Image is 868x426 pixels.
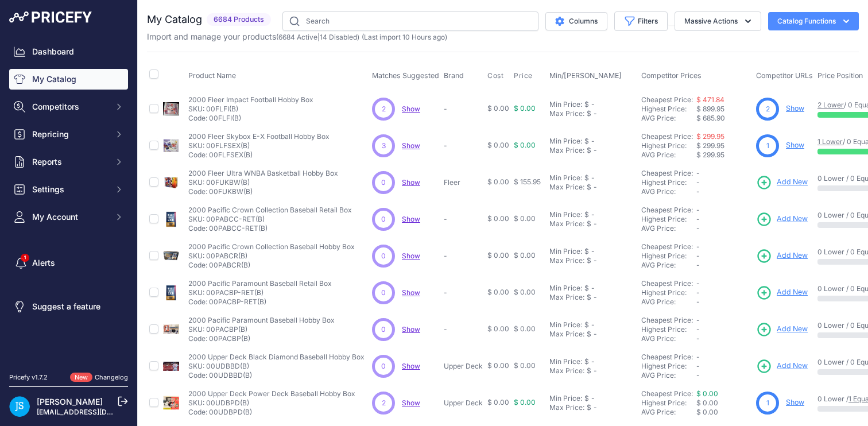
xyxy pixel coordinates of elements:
[786,104,804,113] a: Show
[188,95,313,104] p: 2000 Fleer Impact Football Hobby Box
[514,141,536,149] span: $ 0.00
[589,247,595,256] div: -
[402,104,420,113] a: Show
[95,373,128,381] a: Changelog
[641,242,693,251] a: Cheapest Price:
[487,104,509,113] span: $ 0.00
[584,247,589,256] div: $
[549,137,582,146] div: Min Price:
[549,394,582,403] div: Min Price:
[514,251,536,260] span: $ 0.00
[817,100,844,109] a: 2 Lower
[777,324,808,335] span: Add New
[278,33,317,41] a: 6684 Active
[514,71,535,80] button: Price
[514,71,533,80] span: Price
[614,11,668,31] button: Filters
[589,357,595,366] div: -
[584,173,589,183] div: $
[696,187,700,196] span: -
[545,12,607,30] button: Columns
[381,288,386,298] span: 0
[487,288,509,296] span: $ 0.00
[9,179,128,200] button: Settings
[641,215,696,224] div: Highest Price:
[9,373,48,382] div: Pricefy v1.7.2
[444,141,483,150] p: -
[696,169,700,177] span: -
[9,152,128,172] button: Reports
[591,366,597,375] div: -
[641,251,696,261] div: Highest Price:
[587,256,591,265] div: $
[591,403,597,412] div: -
[549,320,582,330] div: Min Price:
[768,12,859,30] button: Catalog Functions
[188,408,355,417] p: Code: 00UDBPD(B)
[641,334,696,343] div: AVG Price:
[696,104,724,113] span: $ 899.95
[641,114,696,123] div: AVG Price:
[514,214,536,223] span: $ 0.00
[641,362,696,371] div: Highest Price:
[591,183,597,192] div: -
[188,215,352,224] p: SKU: 00PABCC-RET(B)
[549,109,584,118] div: Max Price:
[584,137,589,146] div: $
[589,173,595,183] div: -
[402,288,420,297] span: Show
[9,253,128,273] a: Alerts
[641,389,693,398] a: Cheapest Price:
[487,324,509,333] span: $ 0.00
[641,141,696,150] div: Highest Price:
[188,334,335,343] p: Code: 00PACBP(B)
[777,214,808,224] span: Add New
[756,211,808,227] a: Add New
[9,96,128,117] button: Competitors
[549,146,584,155] div: Max Price:
[641,187,696,196] div: AVG Price:
[696,316,700,324] span: -
[696,398,718,407] span: $ 0.00
[549,210,582,219] div: Min Price:
[402,251,420,260] a: Show
[32,156,107,168] span: Reports
[584,357,589,366] div: $
[756,358,808,374] a: Add New
[402,362,420,370] a: Show
[817,137,843,146] a: 1 Lower
[756,322,808,338] a: Add New
[276,33,359,41] span: ( | )
[207,13,271,26] span: 6684 Products
[591,330,597,339] div: -
[188,150,330,160] p: Code: 00FLFSEX(B)
[756,175,808,191] a: Add New
[188,297,332,307] p: Code: 00PACBP-RET(B)
[402,141,420,150] a: Show
[188,187,338,196] p: Code: 00FUKBW(B)
[549,366,584,375] div: Max Price:
[9,296,128,317] a: Suggest a feature
[549,173,582,183] div: Min Price:
[641,178,696,187] div: Highest Price:
[589,210,595,219] div: -
[382,141,386,151] span: 3
[641,316,693,324] a: Cheapest Price:
[514,324,536,333] span: $ 0.00
[372,71,439,80] span: Matches Suggested
[587,366,591,375] div: $
[9,124,128,145] button: Repricing
[587,403,591,412] div: $
[766,141,769,151] span: 1
[188,371,365,380] p: Code: 00UDBBD(B)
[381,177,386,188] span: 0
[147,11,202,28] h2: My Catalog
[696,141,724,150] span: $ 299.95
[641,408,696,417] div: AVG Price:
[777,177,808,188] span: Add New
[696,325,700,334] span: -
[587,330,591,339] div: $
